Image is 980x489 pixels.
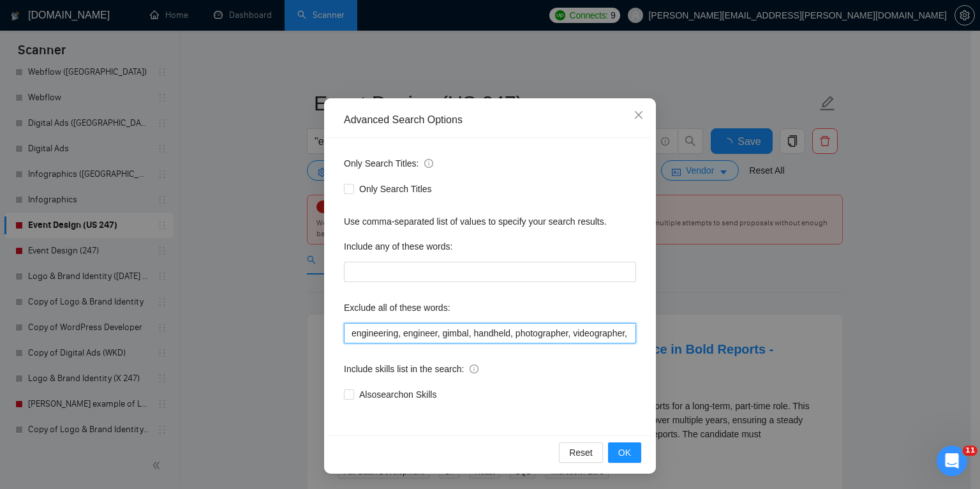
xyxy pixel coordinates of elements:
span: Only Search Titles: [344,156,433,170]
div: Advanced Search Options [344,113,636,127]
div: Use comma-separated list of values to specify your search results. [344,214,636,229]
span: Include skills list in the search: [344,362,479,376]
span: info-circle [470,365,479,373]
span: 11 [963,446,977,456]
span: close [634,110,644,120]
button: OK [608,442,641,463]
iframe: Intercom live chat [937,446,967,476]
span: OK [618,446,631,460]
button: Reset [559,442,603,463]
span: Also search on Skills [354,387,442,402]
span: Reset [569,446,593,460]
label: Exclude all of these words: [344,297,450,318]
span: info-circle [424,159,433,168]
label: Include any of these words: [344,236,452,257]
button: Close [621,98,656,133]
span: Only Search Titles [354,182,437,196]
